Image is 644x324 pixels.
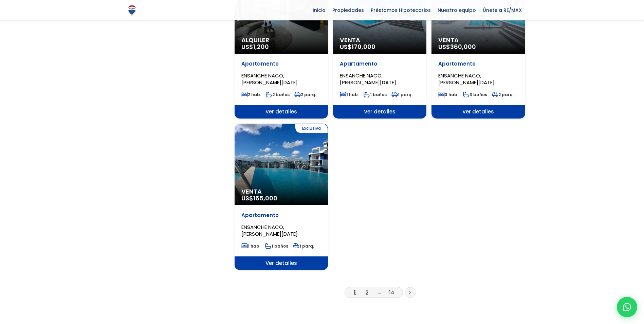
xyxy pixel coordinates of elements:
span: Venta [438,37,518,43]
span: 3 hab. [438,92,458,97]
img: Logo de REMAX [126,4,138,16]
span: 165,000 [253,194,277,202]
a: 1 [354,289,356,296]
span: Ver detalles [431,105,525,119]
a: Exclusiva Venta US$165,000 Apartamento ENSANCHE NACO, [PERSON_NAME][DATE] 1 hab. 1 baños 1 parq. ... [235,124,328,270]
span: Venta [241,188,321,195]
span: Alquiler [241,37,321,43]
span: US$ [241,194,277,202]
span: Ver detalles [333,105,426,119]
span: Ver detalles [235,256,328,270]
p: Apartamento [340,60,420,67]
span: Exclusiva [295,124,328,133]
p: Apartamento [241,212,321,219]
span: Venta [340,37,420,43]
span: Propiedades [329,5,367,15]
a: 2 [366,289,368,296]
span: 1 hab. [340,92,359,97]
span: US$ [438,42,476,51]
span: 1 hab. [241,243,260,249]
span: Ver detalles [235,105,328,119]
p: Apartamento [438,60,518,67]
a: ... [378,289,381,296]
span: 360,000 [450,42,476,51]
span: US$ [241,42,269,51]
span: ENSANCHE NACO, [PERSON_NAME][DATE] [438,72,495,86]
span: Únete a RE/MAX [479,5,525,15]
span: 1 baños [265,243,288,249]
span: 2 hab. [241,92,261,97]
span: ENSANCHE NACO, [PERSON_NAME][DATE] [241,223,298,237]
p: Apartamento [241,60,321,67]
span: 1 parq. [293,243,314,249]
span: ENSANCHE NACO, [PERSON_NAME][DATE] [340,72,396,86]
span: Inicio [309,5,329,15]
span: 1,200 [253,42,269,51]
span: 3 baños [463,92,487,97]
span: 1 baños [364,92,387,97]
span: ENSANCHE NACO, [PERSON_NAME][DATE] [241,72,298,86]
span: 170,000 [352,42,375,51]
span: 2 parq. [492,92,514,97]
span: Préstamos Hipotecarios [367,5,434,15]
span: 1 parq. [391,92,412,97]
span: US$ [340,42,375,51]
a: 14 [389,289,394,296]
span: 2 parq. [294,92,316,97]
span: Nuestro equipo [434,5,479,15]
span: 2 baños [266,92,290,97]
